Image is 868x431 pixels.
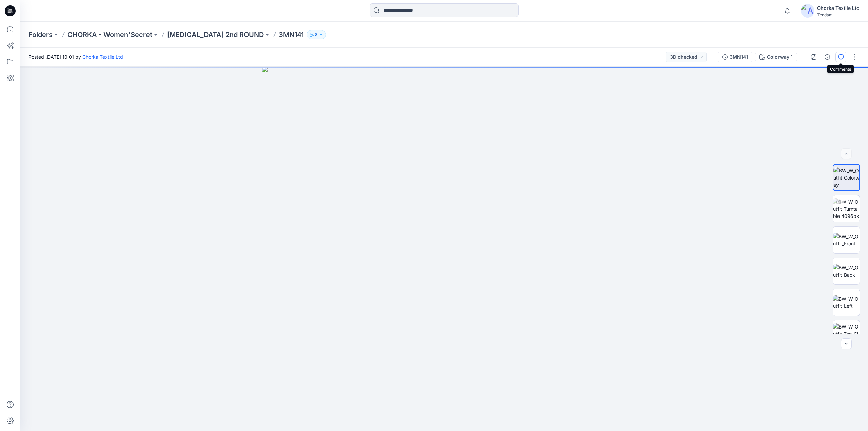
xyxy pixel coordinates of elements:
img: BW_W_Outfit_Front [833,233,860,247]
div: Tendam [817,12,860,17]
div: Colorway 1 [767,53,793,61]
a: Chorka Textile Ltd [82,54,123,60]
img: BW_W_Outfit_Top_CloseUp [833,323,860,344]
p: 8 [315,31,318,38]
button: Colorway 1 [755,52,797,62]
img: BW_W_Outfit_Back [833,264,860,278]
span: Posted [DATE] 10:01 by [28,53,123,60]
img: BW_W_Outfit_Turntable 4096px [833,198,860,220]
a: CHORKA - Women'Secret [67,30,152,39]
img: BW_W_Outfit_Left [833,295,860,310]
img: BW_W_Outfit_Colorway [833,167,859,188]
a: Folders [28,30,53,39]
div: 3MN141 [730,53,748,61]
button: 8 [307,30,326,39]
img: avatar [801,4,814,18]
p: 3MN141 [279,30,304,39]
button: Details [822,52,833,62]
a: [MEDICAL_DATA] 2nd ROUND [167,30,264,39]
div: Chorka Textile Ltd [817,4,860,12]
button: 3MN141 [718,52,752,62]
